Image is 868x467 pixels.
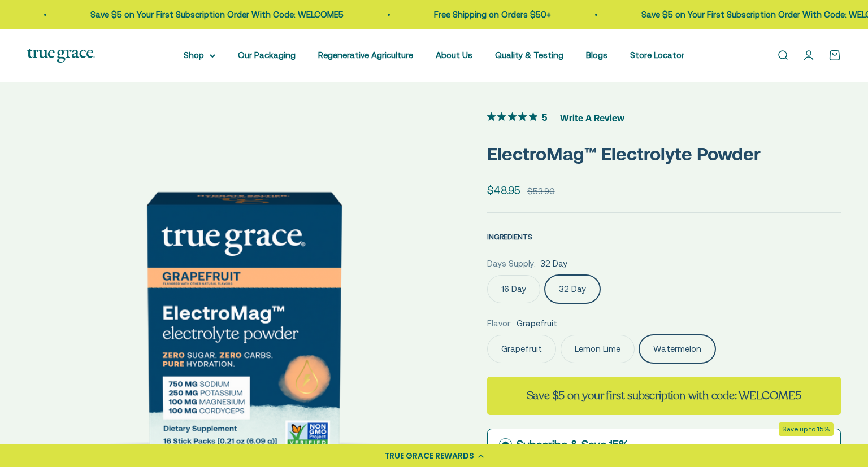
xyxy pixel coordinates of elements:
[238,50,296,60] a: Our Packaging
[560,109,624,126] span: Write A Review
[487,182,520,199] sale-price: $48.95
[487,317,512,330] legend: Flavor:
[420,10,537,19] a: Free Shipping on Orders $50+
[76,8,329,21] p: Save $5 on Your First Subscription Order With Code: WELCOME5
[517,317,557,330] span: Grapefruit
[487,257,536,270] legend: Days Supply:
[184,49,215,62] summary: Shop
[318,50,413,60] a: Regenerative Agriculture
[436,50,472,60] a: About Us
[630,50,684,60] a: Store Locator
[384,450,474,462] div: TRUE GRACE REWARDS
[540,257,567,270] span: 32 Day
[495,50,563,60] a: Quality & Testing
[527,388,801,403] strong: Save $5 on your first subscription with code: WELCOME5
[487,233,532,241] span: INGREDIENTS
[586,50,607,60] a: Blogs
[542,111,547,123] span: 5
[527,185,555,198] compare-at-price: $53.90
[487,230,532,243] button: INGREDIENTS
[487,139,841,168] p: ElectroMag™ Electrolyte Powder
[487,109,624,126] button: 5 out 5 stars rating in total 13 reviews. Jump to reviews.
